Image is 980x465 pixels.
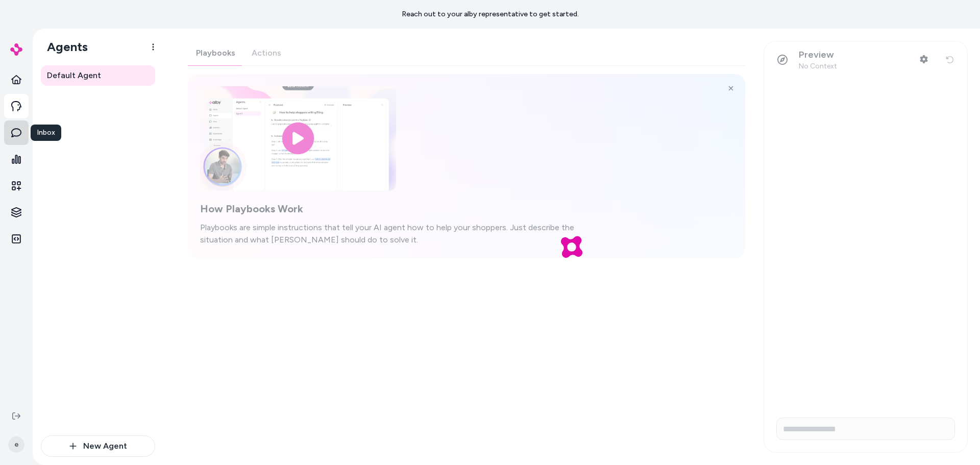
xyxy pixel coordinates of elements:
span: Default Agent [47,69,101,82]
h1: Agents [39,39,88,55]
button: e [6,428,27,461]
span: e [8,436,24,453]
a: Default Agent [41,65,155,86]
p: Reach out to your alby representative to get started. [402,9,579,19]
button: New Agent [41,435,155,457]
img: alby Logo [10,43,22,56]
div: Inbox [31,125,61,141]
